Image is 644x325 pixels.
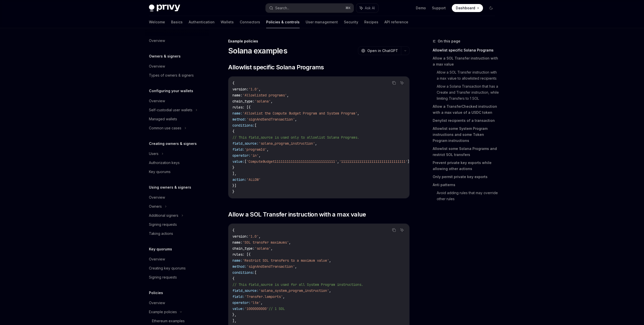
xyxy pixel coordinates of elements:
[266,4,354,13] button: Search...⌘K
[228,39,410,44] div: Example policies
[232,246,253,251] span: chain_type
[240,16,260,28] a: Connectors
[149,222,177,228] div: Signing requests
[149,169,171,175] div: Key quorums
[384,16,408,28] a: API reference
[365,6,375,11] span: Ask AI
[253,99,255,103] span: :
[232,282,363,287] span: // This field_source is used for all System Program instructions.
[149,5,180,12] img: dark logo
[437,82,499,102] a: Allow a Solana Transaction that has a Create and Transfer instruction, while limiting Transfers t...
[259,234,261,239] span: ,
[149,184,191,190] h5: Using owners & signers
[232,171,236,176] span: ],
[232,189,234,194] span: }
[145,255,209,264] a: Overview
[149,212,178,219] div: Additional signers
[329,288,331,293] span: ,
[487,4,495,12] button: Toggle dark mode
[149,194,165,200] div: Overview
[251,153,259,158] span: 'in'
[145,298,209,307] a: Overview
[149,88,193,94] h5: Configuring your wallets
[391,227,397,233] button: Copy the contents from the code block
[283,294,285,299] span: ,
[253,246,255,251] span: :
[240,93,243,97] span: :
[367,48,398,53] span: Open in ChatGPT
[228,210,366,219] span: Allow a SOL Transfer instruction with a max value
[247,87,249,91] span: :
[267,147,269,152] span: ,
[149,16,165,28] a: Welcome
[247,177,261,182] span: 'ALLOW'
[232,81,234,85] span: {
[438,38,460,44] span: On this page
[145,158,209,167] a: Authorization keys
[306,16,338,28] a: User management
[259,141,315,146] span: 'solana_program_instruction'
[243,105,251,110] span: : [{
[232,240,240,245] span: name
[145,229,209,238] a: Taking actions
[243,93,287,97] span: 'Allowlisted programs'
[232,87,247,91] span: version
[232,141,259,146] span: field_source:
[315,141,317,146] span: ,
[232,129,234,134] span: {
[232,123,255,128] span: conditions:
[433,181,499,189] a: Anti patterns
[245,147,267,152] span: 'programId'
[232,165,234,170] span: }
[145,62,209,71] a: Overview
[232,318,236,323] span: ],
[232,306,245,311] span: value:
[149,231,173,237] div: Taking actions
[232,234,247,239] span: version
[232,312,236,317] span: },
[240,240,243,245] span: :
[433,102,499,117] a: Allow a TransferChecked instruction with a max value of a USDC token
[259,87,261,91] span: ,
[259,153,261,158] span: ,
[149,256,165,262] div: Overview
[339,159,408,164] span: '11111111111111111111111111111111'
[437,189,499,203] a: Avoid adding rules that may override other rules
[149,300,165,306] div: Overview
[437,68,499,82] a: Allow a SOL Transfer instruction with a max value to allowlisted recipients
[295,117,297,122] span: ,
[232,99,253,103] span: chain_type
[433,159,499,173] a: Prevent private key exports while allowing other actions
[149,246,172,252] h5: Key quorums
[345,6,351,10] span: ⌘ K
[247,159,337,164] span: 'ComputeBudget111111111111111111111111111111'
[337,159,339,164] span: ,
[232,159,245,164] span: value:
[149,265,186,271] div: Creating key quorums
[232,111,243,116] span: name:
[289,240,291,245] span: ,
[145,115,209,124] a: Managed wallets
[391,80,397,86] button: Copy the contents from the code block
[358,46,401,55] button: Open in ChatGPT
[364,16,378,28] a: Recipes
[329,258,331,263] span: ,
[251,300,261,305] span: 'lte'
[247,234,249,239] span: :
[356,4,378,13] button: Ask AI
[243,240,289,245] span: 'SOL transfer maximums'
[433,46,499,54] a: Allowlist specific Solana Programs
[149,107,192,113] div: Self-custodial user wallets
[145,220,209,229] a: Signing requests
[433,173,499,181] a: Only permit private key exports
[149,160,180,166] div: Authorization keys
[232,270,255,275] span: conditions:
[275,5,289,11] div: Search...
[399,80,405,86] button: Ask AI
[399,227,405,233] button: Ask AI
[408,159,410,164] span: ]
[247,117,295,122] span: 'signAndSendTransaction'
[232,294,245,299] span: field:
[232,183,236,188] span: }]
[432,6,446,11] a: Support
